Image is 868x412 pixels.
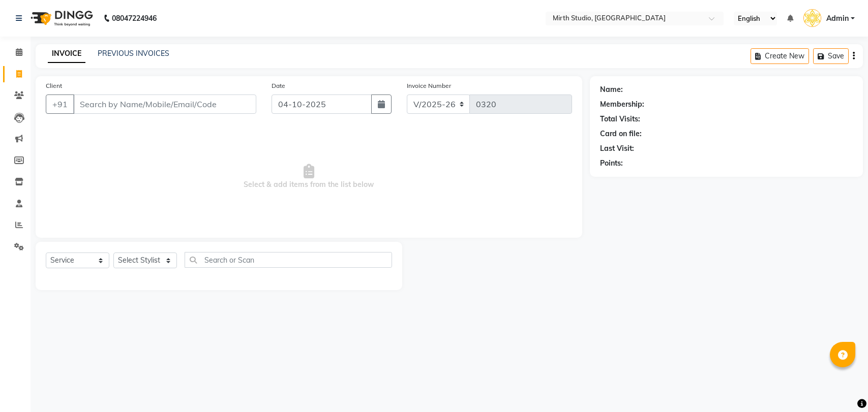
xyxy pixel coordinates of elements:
[407,81,451,90] label: Invoice Number
[600,143,634,154] div: Last Visit:
[46,94,74,114] button: +91
[272,81,285,90] label: Date
[112,4,157,33] b: 08047224946
[600,129,642,139] div: Card on file:
[600,84,623,95] div: Name:
[73,94,256,114] input: Search by Name/Mobile/Email/Code
[813,48,849,64] button: Save
[803,9,821,27] img: Admin
[26,4,96,33] img: logo
[600,114,640,124] div: Total Visits:
[600,99,644,110] div: Membership:
[98,49,169,58] a: PREVIOUS INVOICES
[46,81,62,90] label: Client
[46,126,572,228] span: Select & add items from the list below
[600,158,623,169] div: Points:
[826,13,849,24] span: Admin
[48,45,85,63] a: INVOICE
[751,48,809,64] button: Create New
[185,252,392,268] input: Search or Scan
